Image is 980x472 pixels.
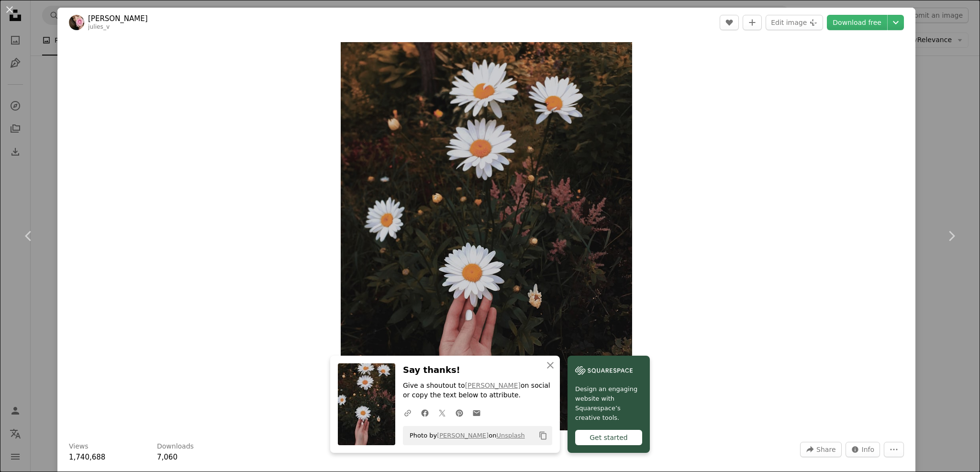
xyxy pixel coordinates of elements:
a: julies_v [88,23,110,30]
a: Design an engaging website with Squarespace’s creative tools.Get started [568,356,650,453]
a: [PERSON_NAME] [88,14,148,23]
button: Choose download size [888,15,904,30]
span: 7,060 [157,453,178,461]
button: More Actions [884,442,904,457]
a: [PERSON_NAME] [437,432,489,439]
p: Give a shoutout to on social or copy the text below to attribute. [403,381,552,400]
h3: Downloads [157,442,194,451]
img: Go to Julia Berezina's profile [69,15,84,30]
h3: Say thanks! [403,363,552,377]
h3: Views [69,442,89,451]
img: file-1606177908946-d1eed1cbe4f5image [575,363,633,378]
a: Next [923,190,980,282]
a: Share over email [468,403,485,422]
span: Design an engaging website with Squarespace’s creative tools. [575,384,642,423]
span: Info [862,442,875,457]
button: Add to Collection [743,15,762,30]
span: 1,740,688 [69,453,105,461]
a: Download free [827,15,887,30]
a: Share on Pinterest [451,403,468,422]
img: white daisy flower [341,42,632,430]
button: Share this image [800,442,841,457]
button: Edit image [766,15,823,30]
a: Unsplash [496,432,524,439]
span: Photo by on [405,428,525,443]
button: Copy to clipboard [535,427,551,444]
button: Like [720,15,739,30]
span: Share [816,442,835,457]
a: Share on Facebook [416,403,434,422]
div: Get started [575,430,642,445]
button: Stats about this image [846,442,880,457]
button: Zoom in on this image [341,42,632,430]
a: [PERSON_NAME] [465,382,521,389]
a: Share on Twitter [434,403,451,422]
